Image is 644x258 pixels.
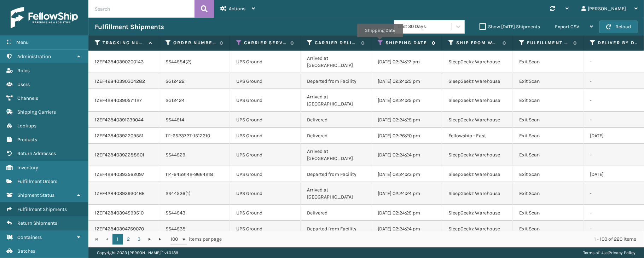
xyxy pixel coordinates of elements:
[103,40,145,46] label: Tracking Number
[230,112,301,128] td: UPS Ground
[609,250,636,255] a: Privacy Policy
[17,248,35,254] span: Batches
[230,182,301,205] td: UPS Ground
[371,205,442,221] td: [DATE] 02:24:25 pm
[301,112,371,128] td: Delivered
[17,150,56,156] span: Return Addresses
[97,247,178,258] p: Copyright 2023 [PERSON_NAME]™ v 1.0.189
[315,40,358,46] label: Carrier Delivery Status
[244,40,287,46] label: Carrier Service
[17,53,51,59] span: Administration
[301,182,371,205] td: Arrived at [GEOGRAPHIC_DATA]
[17,165,38,171] span: Inventory
[371,221,442,237] td: [DATE] 02:24:24 pm
[88,144,159,166] td: 1ZEF42840392288501
[301,205,371,221] td: Delivered
[170,236,181,243] span: 100
[513,221,584,237] td: Exit Scan
[17,234,42,240] span: Containers
[173,40,216,46] label: Order Number
[88,112,159,128] td: 1ZEF42840391639044
[230,205,301,221] td: UPS Ground
[230,89,301,112] td: UPS Ground
[513,89,584,112] td: Exit Scan
[166,97,185,103] a: SG12424
[442,89,513,112] td: SleepGeekz Warehouse
[166,190,191,196] a: SS44536(1)
[442,205,513,221] td: SleepGeekz Warehouse
[155,234,166,245] a: Go to the last page
[157,236,163,242] span: Go to the last page
[513,182,584,205] td: Exit Scan
[166,78,185,84] a: SG12422
[230,221,301,237] td: UPS Ground
[442,128,513,144] td: Fellowship - East
[166,117,184,123] a: SS44514
[170,234,222,245] span: items per page
[88,73,159,89] td: 1ZEF42840390304282
[166,152,185,158] a: SS44529
[11,7,78,28] img: logo
[88,89,159,112] td: 1ZEF42840390571127
[513,144,584,166] td: Exit Scan
[456,40,499,46] label: Ship from warehouse
[17,123,36,129] span: Lookups
[371,128,442,144] td: [DATE] 02:26:20 pm
[230,73,301,89] td: UPS Ground
[232,236,636,243] div: 1 - 100 of 220 items
[371,51,442,73] td: [DATE] 02:24:27 pm
[166,210,185,216] a: SS44543
[301,166,371,182] td: Departed from Facility
[583,250,608,255] a: Terms of Use
[17,137,37,143] span: Products
[301,221,371,237] td: Departed from Facility
[17,81,30,87] span: Users
[17,206,67,212] span: Fulfillment Shipments
[301,128,371,144] td: Delivered
[398,23,452,30] div: Last 30 Days
[230,51,301,73] td: UPS Ground
[371,73,442,89] td: [DATE] 02:24:25 pm
[513,205,584,221] td: Exit Scan
[598,40,640,46] label: Deliver By Date
[513,128,584,144] td: Exit Scan
[88,221,159,237] td: 1ZEF42840394759070
[17,220,57,226] span: Return Shipments
[513,166,584,182] td: Exit Scan
[123,234,134,245] a: 2
[95,23,164,31] h3: Fulfillment Shipments
[442,221,513,237] td: SleepGeekz Warehouse
[599,21,638,33] button: Reload
[88,182,159,205] td: 1ZEF42840393930466
[16,39,29,45] span: Menu
[371,182,442,205] td: [DATE] 02:24:24 pm
[134,234,144,245] a: 3
[166,59,192,65] a: SS44554(2)
[513,112,584,128] td: Exit Scan
[527,40,570,46] label: Fulfillment Order Status
[88,205,159,221] td: 1ZEF42840394599510
[442,73,513,89] td: SleepGeekz Warehouse
[301,144,371,166] td: Arrived at [GEOGRAPHIC_DATA]
[230,128,301,144] td: UPS Ground
[17,178,57,184] span: Fulfillment Orders
[166,133,210,139] a: 111-6523727-1512210
[230,166,301,182] td: UPS Ground
[229,6,245,12] span: Actions
[583,247,636,258] div: |
[230,144,301,166] td: UPS Ground
[301,89,371,112] td: Arrived at [GEOGRAPHIC_DATA]
[442,166,513,182] td: SleepGeekz Warehouse
[442,144,513,166] td: SleepGeekz Warehouse
[385,40,428,46] label: Shipping Date
[371,89,442,112] td: [DATE] 02:24:25 pm
[88,51,159,73] td: 1ZEF42840390200143
[88,128,159,144] td: 1ZEF42840392209551
[17,192,54,198] span: Shipment Status
[166,171,213,177] a: 114-6459142-9664218
[442,182,513,205] td: SleepGeekz Warehouse
[112,234,123,245] a: 1
[166,226,186,232] a: SS44538
[88,166,159,182] td: 1ZEF42840393562097
[555,24,579,30] span: Export CSV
